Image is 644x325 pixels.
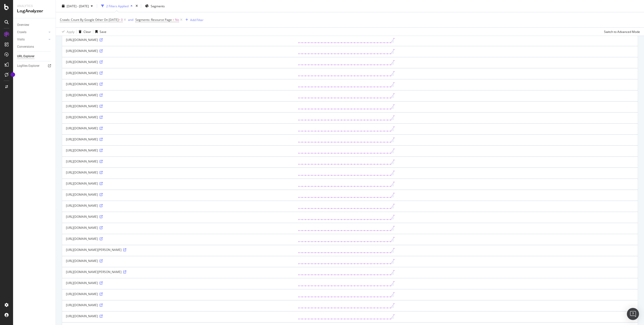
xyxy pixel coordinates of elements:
div: Save [100,29,106,34]
div: [URL][DOMAIN_NAME] [66,237,291,241]
div: [URL][DOMAIN_NAME] [66,148,291,152]
div: [URL][DOMAIN_NAME] [66,259,291,263]
div: and [128,18,133,22]
div: [URL][DOMAIN_NAME] [66,82,291,86]
div: [URL][DOMAIN_NAME] [66,181,291,186]
button: and [128,17,133,22]
button: Clear [77,28,91,36]
div: LogAnalyzer [17,8,52,14]
div: [URL][DOMAIN_NAME] [66,93,291,97]
button: Switch to Advanced Mode [602,28,640,36]
div: Analytics [17,4,52,8]
div: Logfiles Explorer [17,63,39,69]
span: Segments [151,4,165,8]
div: Open Intercom Messenger [627,308,639,320]
a: Conversions [17,44,52,49]
div: [URL][DOMAIN_NAME] [66,281,291,285]
div: Visits [17,37,25,42]
div: [URL][DOMAIN_NAME] [66,71,291,75]
div: Switch to Advanced Mode [604,29,640,34]
div: Apply [67,29,74,34]
div: Conversions [17,44,34,49]
div: Crawls [17,30,26,35]
button: Apply [60,28,74,36]
div: [URL][DOMAIN_NAME] [66,60,291,64]
button: 2 Filters Applied [99,2,135,10]
button: Save [93,28,106,36]
div: [URL][DOMAIN_NAME] [66,115,291,119]
div: [URL][DOMAIN_NAME] [66,303,291,307]
span: > [118,18,120,22]
a: Crawls [17,30,47,35]
div: Tooltip anchor [11,72,15,77]
div: Overview [17,22,29,28]
div: times [135,4,139,9]
span: On [DATE] [104,18,118,22]
div: [URL][DOMAIN_NAME] [66,104,291,108]
span: Crawls: Count By Google Other [60,18,103,22]
div: [URL][DOMAIN_NAME] [66,38,291,42]
span: No [175,16,179,23]
div: [URL][DOMAIN_NAME] [66,226,291,230]
div: Add Filter [190,18,204,22]
div: [URL][DOMAIN_NAME] [66,292,291,296]
div: [URL][DOMAIN_NAME] [66,137,291,141]
div: [URL][DOMAIN_NAME] [66,170,291,175]
div: [URL][DOMAIN_NAME] [66,159,291,164]
a: Overview [17,22,52,28]
a: URL Explorer [17,54,52,59]
div: [URL][DOMAIN_NAME] [66,192,291,197]
div: [URL][DOMAIN_NAME][PERSON_NAME] [66,270,291,274]
span: 0 [121,16,123,23]
div: [URL][DOMAIN_NAME][PERSON_NAME] [66,248,291,252]
div: [URL][DOMAIN_NAME] [66,126,291,130]
div: URL Explorer [17,54,34,59]
span: = [173,18,174,22]
span: Segments: Resource Page [135,18,172,22]
div: [URL][DOMAIN_NAME] [66,314,291,318]
button: [DATE] - [DATE] [60,2,95,10]
div: Clear [84,29,91,34]
div: [URL][DOMAIN_NAME] [66,203,291,208]
div: [URL][DOMAIN_NAME] [66,214,291,219]
div: 2 Filters Applied [106,4,129,8]
button: Segments [143,2,167,10]
a: Visits [17,37,47,42]
span: [DATE] - [DATE] [67,4,89,8]
div: [URL][DOMAIN_NAME] [66,49,291,53]
a: Logfiles Explorer [17,63,52,69]
button: Add Filter [183,17,204,23]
